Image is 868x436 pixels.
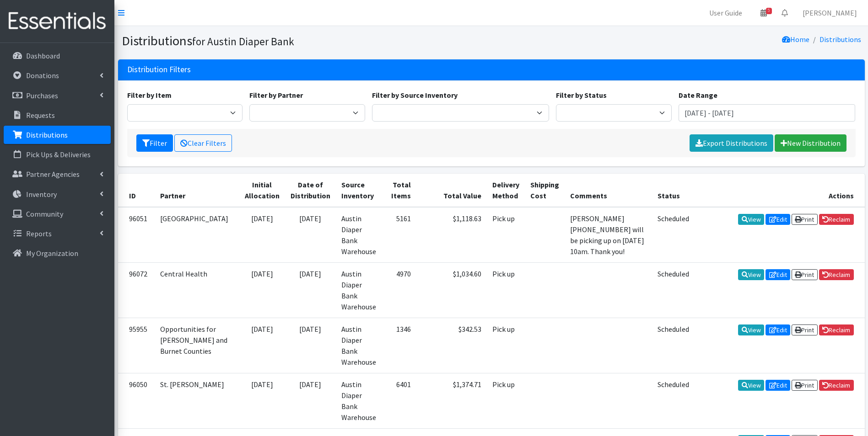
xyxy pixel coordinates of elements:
th: Partner [155,174,239,207]
td: Austin Diaper Bank Warehouse [336,262,382,318]
p: Dashboard [26,51,60,60]
td: Pick up [487,207,525,263]
td: Central Health [155,262,239,318]
a: Reclaim [819,380,854,391]
a: Export Distributions [690,134,773,152]
a: Reclaim [819,324,854,335]
label: Filter by Partner [249,90,303,101]
th: Initial Allocation [239,174,285,207]
td: Scheduled [652,262,695,318]
a: Distributions [4,126,111,144]
a: User Guide [702,4,749,22]
a: Edit [766,380,790,391]
td: [DATE] [285,373,336,428]
td: 1346 [382,318,416,373]
a: Edit [766,324,790,335]
a: [PERSON_NAME] [795,4,864,22]
p: Reports [26,229,52,238]
p: Partner Agencies [26,170,80,179]
a: View [738,269,764,280]
button: Filter [136,134,173,152]
td: 6401 [382,373,416,428]
p: Donations [26,71,59,80]
a: Home [782,35,809,44]
td: 95955 [118,318,155,373]
td: 96072 [118,262,155,318]
td: Opportunities for [PERSON_NAME] and Burnet Counties [155,318,239,373]
td: [PERSON_NAME] [PHONE_NUMBER] will be picking up on [DATE] 10am. Thank you! [565,207,652,263]
p: Requests [26,111,55,120]
a: Edit [766,214,790,225]
a: Print [792,380,818,391]
label: Filter by Status [556,90,607,101]
p: Distributions [26,130,68,139]
th: Shipping Cost [525,174,565,207]
label: Filter by Source Inventory [372,90,458,101]
img: HumanEssentials [4,6,111,37]
th: Date of Distribution [285,174,336,207]
td: Scheduled [652,318,695,373]
a: Print [792,324,818,335]
small: for Austin Diaper Bank [192,35,294,48]
td: 96050 [118,373,155,428]
td: Austin Diaper Bank Warehouse [336,373,382,428]
td: 96051 [118,207,155,263]
a: View [738,214,764,225]
p: My Organization [26,249,78,258]
p: Inventory [26,190,57,199]
a: Inventory [4,185,111,203]
a: Pick Ups & Deliveries [4,145,111,164]
td: St. [PERSON_NAME] [155,373,239,428]
a: View [738,380,764,391]
td: [DATE] [239,318,285,373]
th: ID [118,174,155,207]
td: Pick up [487,373,525,428]
a: Print [792,214,818,225]
td: [DATE] [285,318,336,373]
td: [DATE] [239,207,285,263]
p: Purchases [26,91,58,100]
span: 5 [766,8,772,14]
td: Austin Diaper Bank Warehouse [336,207,382,263]
p: Pick Ups & Deliveries [26,150,91,159]
p: Community [26,209,63,218]
td: 5161 [382,207,416,263]
td: Pick up [487,318,525,373]
label: Date Range [679,90,717,101]
a: New Distribution [775,134,846,152]
a: Purchases [4,86,111,105]
a: Edit [766,269,790,280]
td: $342.53 [416,318,487,373]
th: Comments [565,174,652,207]
h3: Distribution Filters [127,65,191,74]
a: Reports [4,224,111,243]
td: $1,034.60 [416,262,487,318]
a: Clear Filters [174,134,232,152]
td: [GEOGRAPHIC_DATA] [155,207,239,263]
td: Austin Diaper Bank Warehouse [336,318,382,373]
th: Total Items [382,174,416,207]
a: Partner Agencies [4,165,111,183]
a: View [738,324,764,335]
a: Dashboard [4,47,111,65]
a: 5 [753,4,774,22]
th: Total Value [416,174,487,207]
a: Print [792,269,818,280]
h1: Distributions [122,33,488,49]
td: Scheduled [652,207,695,263]
a: Distributions [819,35,861,44]
a: Reclaim [819,214,854,225]
a: Requests [4,106,111,124]
a: Community [4,205,111,223]
td: [DATE] [285,262,336,318]
td: Scheduled [652,373,695,428]
input: January 1, 2011 - December 31, 2011 [679,104,856,122]
a: Donations [4,66,111,85]
td: [DATE] [239,262,285,318]
th: Actions [695,174,865,207]
a: Reclaim [819,269,854,280]
td: $1,118.63 [416,207,487,263]
label: Filter by Item [127,90,172,101]
th: Status [652,174,695,207]
td: [DATE] [285,207,336,263]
